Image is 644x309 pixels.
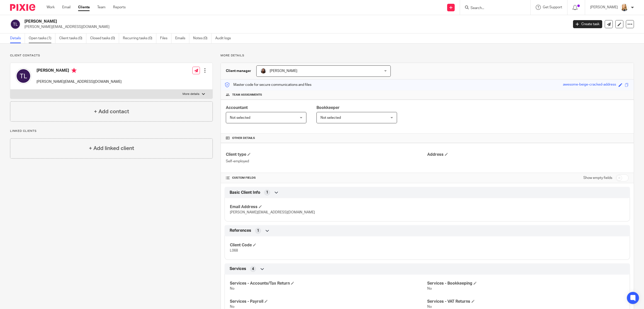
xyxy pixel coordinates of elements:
h4: Client type [226,152,427,157]
h4: CUSTOM FIELDS [226,176,427,180]
a: Notes (0) [193,33,211,43]
a: Emails [175,33,189,43]
a: Create task [573,20,602,28]
img: Headshot%20White%20Background.jpg [620,4,628,12]
label: Show empty fields [583,175,612,180]
span: Services [230,266,246,272]
div: awesome-beige-cracked-address [563,82,616,88]
span: Team assignments [232,93,262,97]
p: Client contacts [10,54,213,58]
h3: Client manager [226,68,251,73]
span: Not selected [230,116,250,120]
a: Files [160,33,171,43]
a: Reports [113,5,126,10]
h2: [PERSON_NAME] [24,19,457,24]
p: More details [221,54,634,58]
span: Get Support [543,6,562,9]
h4: + Add contact [94,108,129,115]
a: Details [10,33,25,43]
span: No [230,305,234,308]
a: Email [62,5,70,10]
span: Bookkeeper [316,106,340,110]
span: No [427,305,432,308]
span: [PERSON_NAME] [270,69,297,73]
span: 1 [257,228,259,233]
span: Other details [232,136,255,140]
input: Search [470,6,515,11]
p: [PERSON_NAME][EMAIL_ADDRESS][DOMAIN_NAME] [24,24,565,29]
span: Not selected [320,116,341,120]
h4: Services - Bookkeeping [427,281,625,286]
img: IMG_0011.jpg [260,68,266,74]
span: 1 [266,190,268,195]
span: References [230,228,251,233]
h4: [PERSON_NAME] [37,68,122,74]
a: Work [47,5,55,10]
h4: Address [427,152,629,157]
h4: Services - VAT Returns [427,299,625,304]
span: L068 [230,249,238,252]
h4: + Add linked client [89,144,134,152]
a: Audit logs [215,33,235,43]
img: Pixie [10,4,35,11]
h4: Client Code [230,243,427,248]
h4: Email Address [230,204,427,210]
span: Accountant [226,106,248,110]
span: 4 [252,266,254,272]
a: Clients [78,5,90,10]
span: [PERSON_NAME][EMAIL_ADDRESS][DOMAIN_NAME] [230,211,315,214]
img: svg%3E [15,68,31,84]
a: Open tasks (1) [29,33,55,43]
img: svg%3E [10,19,21,29]
a: Closed tasks (0) [90,33,119,43]
p: [PERSON_NAME][EMAIL_ADDRESS][DOMAIN_NAME] [37,79,122,84]
p: Self-employed [226,159,427,164]
p: Linked clients [10,129,213,133]
p: [PERSON_NAME] [590,5,618,10]
a: Recurring tasks (0) [123,33,156,43]
h4: Services - Payroll [230,299,427,304]
a: Team [97,5,105,10]
span: No [427,287,432,290]
p: Master code for secure communications and files [225,82,311,87]
i: Primary [71,68,77,73]
span: No [230,287,234,290]
a: Client tasks (0) [59,33,86,43]
span: Basic Client Info [230,190,260,195]
h4: Services - Accounts/Tax Return [230,281,427,286]
p: More details [183,92,199,96]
